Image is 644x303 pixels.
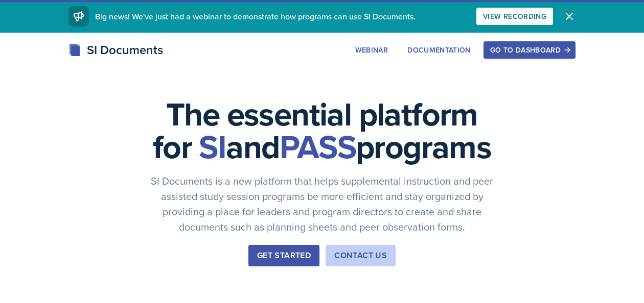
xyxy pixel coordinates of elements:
[349,41,395,59] button: Webinar
[476,8,553,25] button: View Recording
[483,12,546,20] div: View Recording
[326,245,396,266] button: Contact Us
[407,46,471,54] div: Documentation
[334,249,387,262] div: Contact Us
[355,46,388,54] div: Webinar
[68,41,163,59] div: SI Documents
[257,249,311,262] div: Get Started
[248,245,319,266] button: Get Started
[401,41,477,59] button: Documentation
[95,11,416,22] span: Big news! We've just had a webinar to demonstrate how programs can use SI Documents.
[484,41,576,59] button: Go to Dashboard
[490,46,569,54] div: Go to Dashboard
